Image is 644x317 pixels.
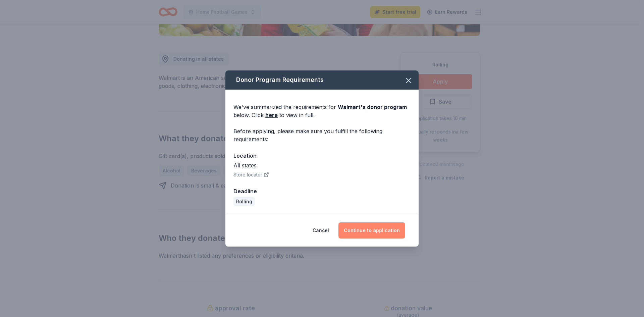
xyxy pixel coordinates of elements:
[233,197,255,206] div: Rolling
[233,171,269,179] button: Store locator
[338,222,405,239] button: Continue to application
[313,222,329,239] button: Cancel
[233,103,411,119] div: We've summarized the requirements for below. Click to view in full.
[265,111,278,119] a: here
[233,187,411,196] div: Deadline
[233,127,411,143] div: Before applying, please make sure you fulfill the following requirements:
[338,104,407,110] span: Walmart 's donor program
[225,70,419,90] div: Donor Program Requirements
[233,161,411,169] div: All states
[233,151,411,160] div: Location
